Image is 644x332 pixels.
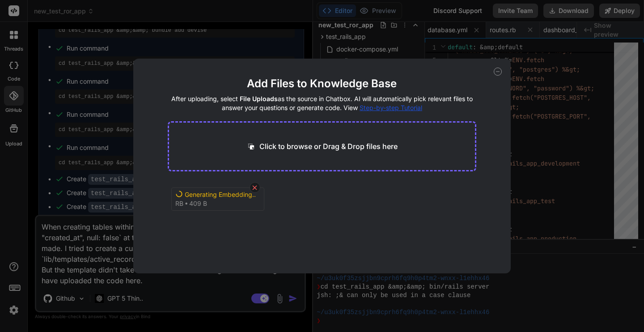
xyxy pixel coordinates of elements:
p: Click to browse or Drag & Drop files here [259,141,398,152]
span: rb [175,199,183,208]
div: Generating Embedding... [185,190,256,199]
h2: Add Files to Knowledge Base [168,77,477,91]
span: 409 B [189,199,207,208]
span: File Uploads [240,95,278,102]
h4: After uploading, select as the source in Chatbox. AI will automatically pick relevant files to an... [168,94,477,112]
span: Step-by-step Tutorial [360,104,422,111]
